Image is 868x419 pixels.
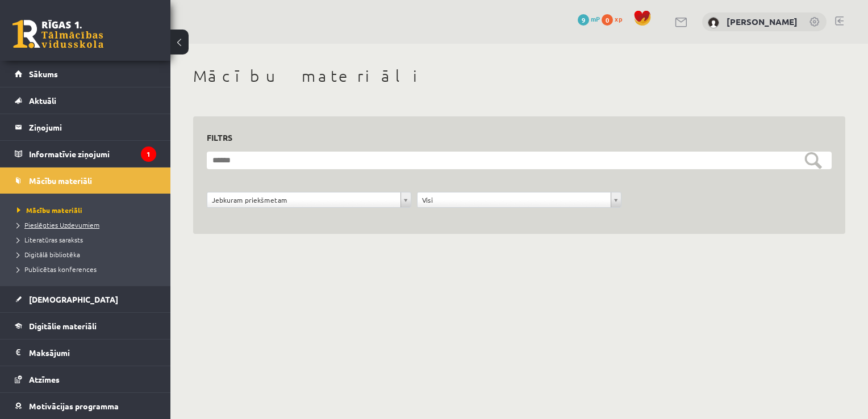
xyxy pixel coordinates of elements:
[29,340,156,366] legend: Maksājumi
[17,234,159,245] a: Literatūras saraksts
[15,114,156,140] a: Ziņojumi
[193,66,845,86] h1: Mācību materiāli
[29,114,156,140] legend: Ziņojumi
[17,205,159,215] a: Mācību materiāli
[17,265,97,274] span: Publicētas konferences
[15,313,156,339] a: Digitālie materiāli
[207,130,818,145] h3: Filtrs
[207,192,411,207] a: Jebkuram priekšmetam
[141,146,156,162] i: 1
[578,14,600,23] a: 9 mP
[29,175,92,186] span: Mācību materiāli
[15,393,156,419] a: Motivācijas programma
[29,374,60,384] span: Atzīmes
[15,87,156,114] a: Aktuāli
[15,286,156,312] a: [DEMOGRAPHIC_DATA]
[15,61,156,87] a: Sākums
[29,321,97,331] span: Digitālie materiāli
[17,220,159,230] a: Pieslēgties Uzdevumiem
[418,192,621,207] a: Visi
[29,95,56,106] span: Aktuāli
[17,249,159,259] a: Digitālā bibliotēka
[29,141,156,167] legend: Informatīvie ziņojumi
[29,401,119,411] span: Motivācijas programma
[602,14,613,26] span: 0
[212,192,396,207] span: Jebkuram priekšmetam
[15,366,156,392] a: Atzīmes
[591,14,600,23] span: mP
[578,14,589,26] span: 9
[602,14,628,23] a: 0 xp
[615,14,622,23] span: xp
[15,167,156,194] a: Mācību materiāli
[422,192,606,207] span: Visi
[15,141,156,167] a: Informatīvie ziņojumi1
[708,17,719,28] img: Andris Anžans
[17,235,83,244] span: Literatūras saraksts
[15,340,156,366] a: Maksājumi
[727,16,798,27] a: [PERSON_NAME]
[29,69,58,79] span: Sākums
[17,220,99,229] span: Pieslēgties Uzdevumiem
[17,206,82,215] span: Mācību materiāli
[17,264,159,274] a: Publicētas konferences
[29,294,118,304] span: [DEMOGRAPHIC_DATA]
[17,250,80,259] span: Digitālā bibliotēka
[12,20,103,48] a: Rīgas 1. Tālmācības vidusskola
